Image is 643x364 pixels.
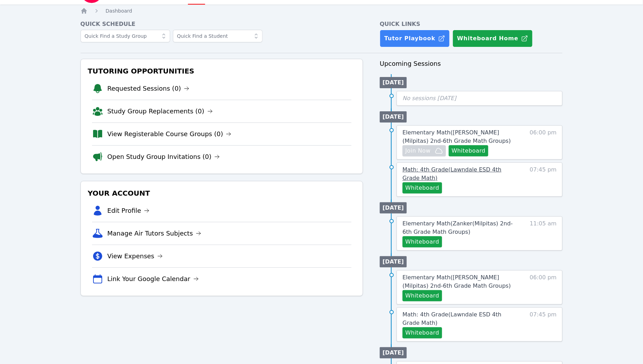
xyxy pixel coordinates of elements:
[380,30,450,47] a: Tutor Playbook
[106,7,132,14] a: Dashboard
[107,206,150,216] a: Edit Profile
[107,106,213,116] a: Study Group Replacements (0)
[380,111,407,122] li: [DATE]
[449,145,488,156] button: Whiteboard
[403,166,518,182] a: Math: 4th Grade(Lawndale ESD 4th Grade Math)
[380,202,407,213] li: [DATE]
[403,327,442,338] button: Whiteboard
[81,20,363,28] h4: Quick Schedule
[530,273,557,301] span: 06:00 pm
[403,311,502,326] span: Math: 4th Grade ( Lawndale ESD 4th Grade Math )
[107,129,232,139] a: View Registerable Course Groups (0)
[107,229,202,238] a: Manage Air Tutors Subjects
[403,274,511,289] span: Elementary Math ( [PERSON_NAME] (Milpitas) 2nd-6th Grade Math Groups )
[380,77,407,88] li: [DATE]
[106,8,132,14] span: Dashboard
[173,30,263,42] input: Quick Find a Student
[403,182,442,194] button: Whiteboard
[107,274,199,284] a: Link Your Google Calendar
[453,30,533,47] button: Whiteboard Home
[380,256,407,267] li: [DATE]
[380,59,562,69] h3: Upcoming Sessions
[403,145,446,156] button: Join Now
[530,219,557,247] span: 11:05 am
[86,187,357,199] h3: Your Account
[405,147,431,155] span: Join Now
[403,219,518,236] a: Elementary Math(Zanker(Milpitas) 2nd-6th Grade Math Groups)
[530,166,557,194] span: 07:45 pm
[81,30,170,42] input: Quick Find a Study Group
[403,166,502,181] span: Math: 4th Grade ( Lawndale ESD 4th Grade Math )
[403,220,513,235] span: Elementary Math ( Zanker(Milpitas) 2nd-6th Grade Math Groups )
[380,20,562,28] h4: Quick Links
[107,251,163,261] a: View Expenses
[403,95,456,101] span: No sessions [DATE]
[530,128,557,156] span: 06:00 pm
[107,152,220,162] a: Open Study Group Invitations (0)
[86,65,357,77] h3: Tutoring Opportunities
[403,128,518,145] a: Elementary Math([PERSON_NAME] (Milpitas) 2nd-6th Grade Math Groups)
[403,236,442,247] button: Whiteboard
[403,290,442,301] button: Whiteboard
[530,310,557,338] span: 07:45 pm
[403,273,518,290] a: Elementary Math([PERSON_NAME] (Milpitas) 2nd-6th Grade Math Groups)
[403,129,511,144] span: Elementary Math ( [PERSON_NAME] (Milpitas) 2nd-6th Grade Math Groups )
[403,310,518,327] a: Math: 4th Grade(Lawndale ESD 4th Grade Math)
[380,347,407,358] li: [DATE]
[107,84,190,93] a: Requested Sessions (0)
[81,7,563,14] nav: Breadcrumb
